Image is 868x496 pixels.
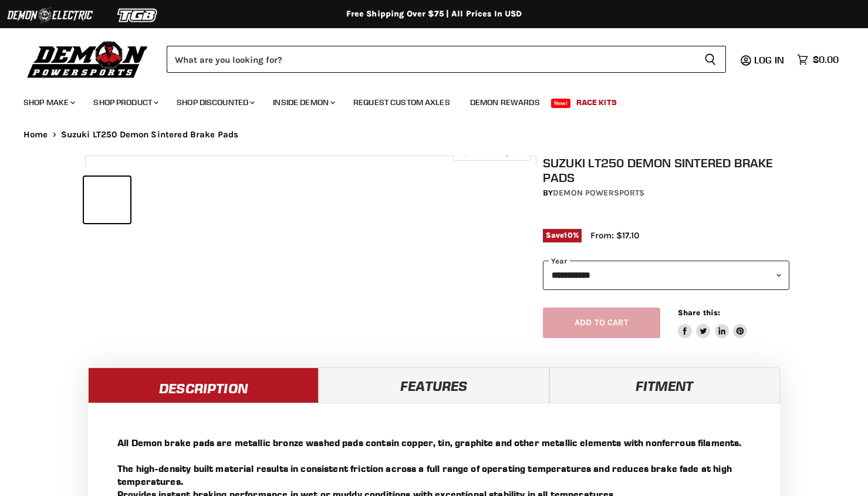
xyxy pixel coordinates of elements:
span: Suzuki LT250 Demon Sintered Brake Pads [61,130,239,140]
span: Click to expand [459,148,524,157]
img: Demon Powersports [23,38,152,80]
a: Request Custom Axles [345,90,459,114]
aside: Share this: [678,308,748,339]
span: Log in [754,54,784,66]
input: Search [167,46,695,73]
select: year [543,261,789,289]
ul: Main menu [15,86,836,114]
a: Fitment [549,367,780,403]
button: Suzuki LT250 Demon Sintered Brake Pads thumbnail [84,177,130,223]
span: $0.00 [813,54,839,65]
a: Log in [749,55,791,65]
a: Inside Demon [264,90,342,114]
span: Share this: [678,308,720,317]
img: Demon Electric Logo 2 [6,4,94,26]
a: Home [23,130,48,140]
a: Race Kits [568,90,626,114]
span: From: $17.10 [590,230,639,241]
h1: Suzuki LT250 Demon Sintered Brake Pads [543,156,789,185]
a: Features [319,367,549,403]
form: Product [167,46,726,73]
div: by [543,187,789,200]
span: New! [551,99,571,108]
img: TGB Logo 2 [94,4,182,26]
a: Shop Product [85,90,166,114]
button: Search [695,46,726,73]
a: Shop Make [15,90,82,114]
a: Shop Discounted [168,90,262,114]
a: Demon Powersports [553,188,644,198]
span: Save % [543,229,582,242]
span: 10 [564,231,572,239]
a: $0.00 [791,51,845,68]
a: Demon Rewards [461,90,549,114]
a: Description [88,367,319,403]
